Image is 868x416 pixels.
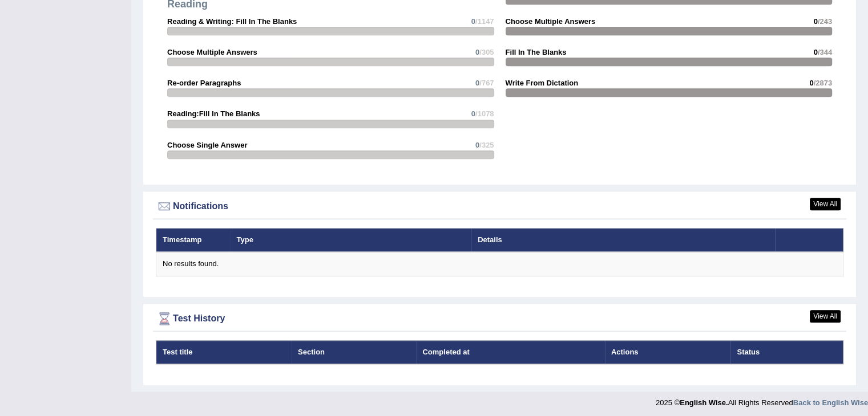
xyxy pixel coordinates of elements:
[475,141,479,149] span: 0
[813,17,817,26] span: 0
[818,17,832,26] span: /243
[793,398,868,407] a: Back to English Wise
[163,259,837,270] div: No results found.
[167,79,241,87] strong: Re-order Paragraphs
[810,198,841,210] a: View All
[809,79,813,87] span: 0
[416,340,604,364] th: Completed at
[471,17,475,26] span: 0
[479,48,494,56] span: /305
[156,198,843,215] div: Notifications
[818,48,832,56] span: /344
[479,79,494,87] span: /767
[680,398,728,407] strong: English Wise.
[810,310,841,323] a: View All
[156,310,843,327] div: Test History
[156,228,231,252] th: Timestamp
[475,48,479,56] span: 0
[167,17,297,26] strong: Reading & Writing: Fill In The Blanks
[156,340,292,364] th: Test title
[605,340,731,364] th: Actions
[471,109,475,118] span: 0
[813,48,817,56] span: 0
[506,17,596,26] strong: Choose Multiple Answers
[813,79,832,87] span: /2873
[471,228,774,252] th: Details
[167,109,260,118] strong: Reading:Fill In The Blanks
[506,48,567,56] strong: Fill In The Blanks
[167,48,257,56] strong: Choose Multiple Answers
[506,79,579,87] strong: Write From Dictation
[231,228,472,252] th: Type
[475,17,494,26] span: /1147
[292,340,416,364] th: Section
[475,109,494,118] span: /1078
[475,79,479,87] span: 0
[167,141,247,149] strong: Choose Single Answer
[656,391,868,408] div: 2025 © All Rights Reserved
[479,141,494,149] span: /325
[730,340,843,364] th: Status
